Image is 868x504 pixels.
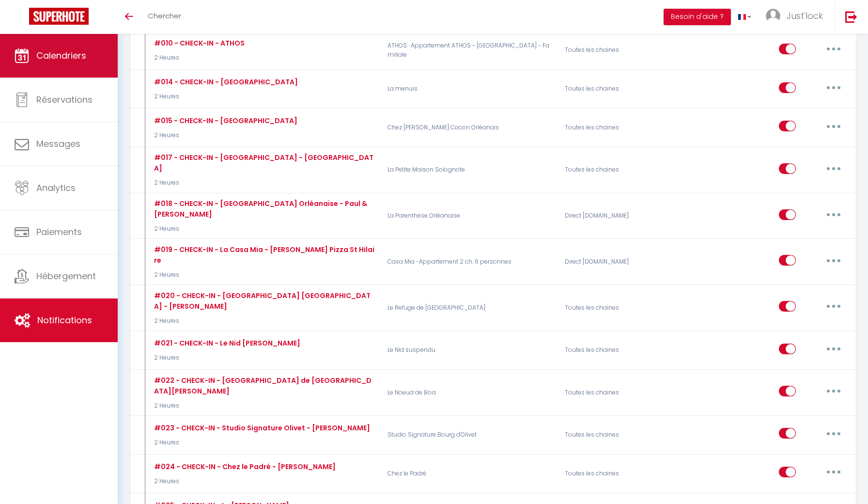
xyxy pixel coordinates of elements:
p: Chez le Padré [381,459,558,488]
p: 2 Heures [152,477,336,486]
span: Chercher [148,11,181,21]
div: #021 - CHECK-IN - Le Nid [PERSON_NAME] [152,338,300,348]
div: Toutes les chaines [558,152,677,188]
span: Réservations [36,94,93,106]
img: Super Booking [29,8,89,25]
p: 2 Heures [152,131,297,140]
p: Le Noeud de Bois [381,375,558,410]
span: Hébergement [36,270,96,282]
img: ... [766,9,780,23]
div: #019 - CHECK-IN - La Casa Mia - [PERSON_NAME] Pizza St Hilaire [152,244,375,266]
p: 2 Heures [152,53,245,63]
span: Analytics [36,182,76,194]
div: #015 - CHECK-IN - [GEOGRAPHIC_DATA] [152,115,297,126]
div: #023 - CHECK-IN - Studio Signature Olivet - [PERSON_NAME] [152,423,370,433]
div: Toutes les chaines [558,290,677,326]
div: #018 - CHECK-IN - [GEOGRAPHIC_DATA] Orléanaise - Paul & [PERSON_NAME] [152,198,375,220]
button: Besoin d'aide ? [664,9,731,25]
p: Chez [PERSON_NAME] Cocon Orléanais [381,113,558,142]
div: Toutes les chaines [558,36,677,64]
p: 2 Heures [152,353,300,362]
div: #014 - CHECK-IN - [GEOGRAPHIC_DATA] [152,77,298,87]
p: 2 Heures [152,224,375,234]
img: logout [845,11,857,23]
div: Toutes les chaines [558,375,677,410]
p: La Petite Maison Solognote [381,152,558,188]
p: 2 Heures [152,178,375,188]
div: #020 - CHECK-IN - [GEOGRAPHIC_DATA] [GEOGRAPHIC_DATA] - [PERSON_NAME] [152,290,375,312]
p: Le Nid suspendu [381,336,558,364]
div: #017 - CHECK-IN - [GEOGRAPHIC_DATA] - [GEOGRAPHIC_DATA] [152,152,375,173]
div: Toutes les chaines [558,421,677,449]
p: Le Refuge de [GEOGRAPHIC_DATA] [381,290,558,326]
span: Calendriers [36,49,86,62]
p: Studio Signature Bourg d'Olivet [381,421,558,449]
span: Messages [36,138,80,150]
div: Toutes les chaines [558,113,677,142]
div: Toutes les chaines [558,459,677,488]
p: 2 Heures [152,438,370,447]
p: La menuis [381,75,558,103]
p: Casa Mia -Appartement 2 ch. 6 personnes [381,244,558,280]
span: Paiements [36,226,82,238]
p: 2 Heures [152,270,375,280]
p: ATHOS · Appartement ATHOS - [GEOGRAPHIC_DATA] - Familiale [381,36,558,64]
div: Direct [DOMAIN_NAME] [558,244,677,280]
div: Toutes les chaines [558,336,677,364]
p: 2 Heures [152,316,375,326]
div: Direct [DOMAIN_NAME] [558,198,677,234]
div: Toutes les chaines [558,75,677,103]
p: 2 Heures [152,92,298,101]
div: #024 - CHECK-IN - Chez le Padré - [PERSON_NAME] [152,461,336,472]
div: #022 - CHECK-IN - [GEOGRAPHIC_DATA] de [GEOGRAPHIC_DATA][PERSON_NAME] [152,375,375,396]
span: Notifications [37,314,92,326]
p: 2 Heures [152,401,375,410]
span: Just'lock [787,10,823,22]
div: #010 - CHECK-IN - ATHOS [152,38,245,48]
p: La Parenthèse Orléanaise [381,198,558,234]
